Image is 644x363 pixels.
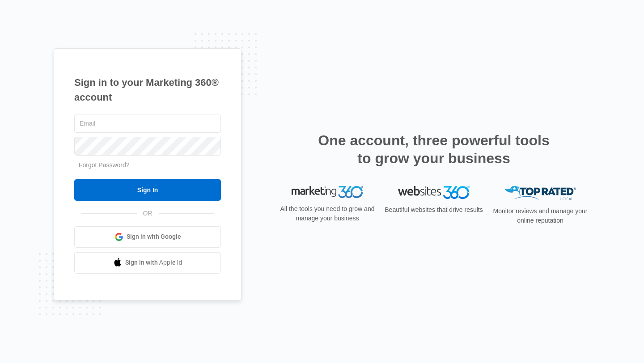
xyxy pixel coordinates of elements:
[277,204,377,223] p: All the tools you need to grow and manage your business
[127,232,181,241] span: Sign in with Google
[79,161,130,169] a: Forgot Password?
[74,75,221,105] h1: Sign in to your Marketing 360® account
[490,207,590,225] p: Monitor reviews and manage your online reputation
[125,258,182,267] span: Sign in with Apple Id
[74,252,221,274] a: Sign in with Apple Id
[315,131,552,167] h2: One account, three powerful tools to grow your business
[398,186,470,199] img: Websites 360
[292,186,363,198] img: Marketing 360
[74,179,221,201] input: Sign In
[504,186,576,201] img: Top Rated Local
[137,209,159,218] span: OR
[74,226,221,248] a: Sign in with Google
[74,114,221,133] input: Email
[384,205,484,215] p: Beautiful websites that drive results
